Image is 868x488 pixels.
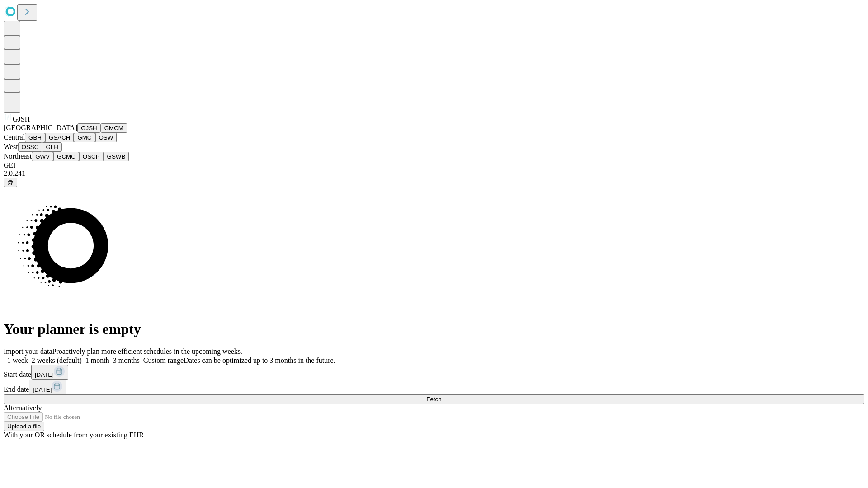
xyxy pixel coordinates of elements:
[42,142,61,152] button: GLH
[53,152,79,161] button: GCMC
[7,357,28,364] span: 1 week
[35,371,54,378] span: [DATE]
[4,152,32,160] span: Northeast
[33,386,52,393] span: [DATE]
[79,152,104,161] button: OSCP
[4,365,864,380] div: Start date
[32,152,53,161] button: GWV
[74,133,95,142] button: GMC
[95,133,117,142] button: OSW
[4,431,144,439] span: With your OR schedule from your existing EHR
[85,357,109,364] span: 1 month
[4,169,864,178] div: 2.0.241
[31,365,68,380] button: [DATE]
[101,123,127,133] button: GMCM
[4,178,17,187] button: @
[4,394,864,404] button: Fetch
[32,357,82,364] span: 2 weeks (default)
[4,124,77,131] span: [GEOGRAPHIC_DATA]
[104,152,129,161] button: GSWB
[13,115,30,123] span: GJSH
[77,123,101,133] button: GJSH
[52,347,242,355] span: Proactively plan more efficient schedules in the upcoming weeks.
[113,357,140,364] span: 3 months
[4,321,864,338] h1: Your planner is empty
[7,179,14,186] span: @
[4,404,42,412] span: Alternatively
[4,143,18,150] span: West
[426,396,441,403] span: Fetch
[184,357,335,364] span: Dates can be optimized up to 3 months in the future.
[25,133,45,142] button: GBH
[18,142,42,152] button: OSSC
[4,380,864,394] div: End date
[4,161,864,169] div: GEI
[4,347,52,355] span: Import your data
[4,133,25,141] span: Central
[143,357,184,364] span: Custom range
[45,133,74,142] button: GSACH
[4,422,44,431] button: Upload a file
[29,380,66,394] button: [DATE]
